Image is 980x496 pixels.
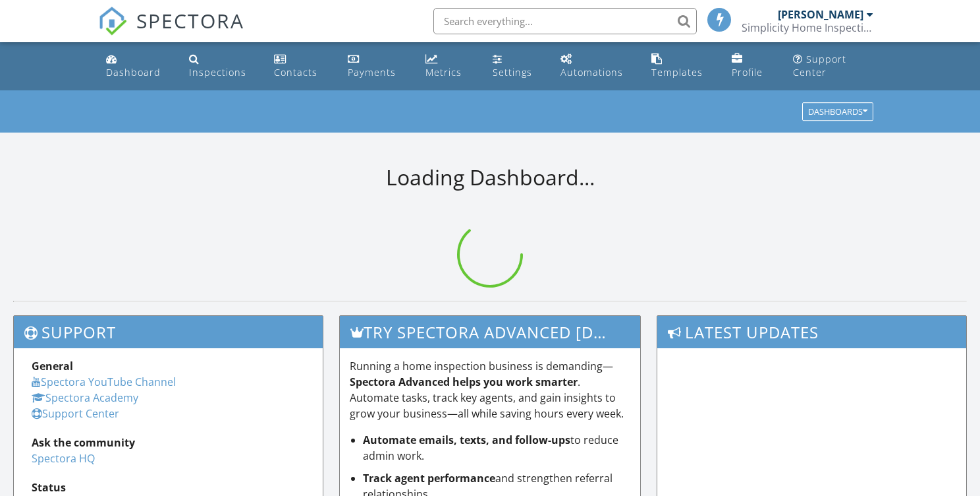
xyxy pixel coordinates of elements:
[342,47,410,85] a: Payments
[793,53,846,78] div: Support Center
[269,47,332,85] a: Contacts
[32,451,95,466] a: Spectora HQ
[32,406,119,421] a: Support Center
[778,8,863,21] div: [PERSON_NAME]
[646,47,715,85] a: Templates
[651,66,703,78] div: Templates
[788,47,879,85] a: Support Center
[106,66,161,78] div: Dashboard
[350,375,578,389] strong: Spectora Advanced helps you work smarter
[32,480,305,495] div: Status
[420,47,477,85] a: Metrics
[657,316,966,348] h3: Latest Updates
[560,66,623,78] div: Automations
[363,432,631,464] li: to reduce admin work.
[363,433,570,447] strong: Automate emails, texts, and follow-ups
[348,66,396,78] div: Payments
[101,47,173,85] a: Dashboard
[808,108,867,117] div: Dashboards
[98,7,127,36] img: The Best Home Inspection Software - Spectora
[493,66,532,78] div: Settings
[726,47,777,85] a: Company Profile
[433,8,697,34] input: Search everything...
[32,390,138,405] a: Spectora Academy
[350,358,631,421] p: Running a home inspection business is demanding— . Automate tasks, track key agents, and gain ins...
[98,18,244,46] a: SPECTORA
[274,66,317,78] div: Contacts
[136,7,244,34] span: SPECTORA
[189,66,246,78] div: Inspections
[555,47,636,85] a: Automations (Basic)
[732,66,763,78] div: Profile
[32,435,305,450] div: Ask the community
[487,47,545,85] a: Settings
[363,471,495,485] strong: Track agent performance
[425,66,462,78] div: Metrics
[32,375,176,389] a: Spectora YouTube Channel
[802,103,873,121] button: Dashboards
[32,359,73,373] strong: General
[340,316,641,348] h3: Try spectora advanced [DATE]
[742,21,873,34] div: Simplicity Home Inspections LLC
[14,316,323,348] h3: Support
[184,47,258,85] a: Inspections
